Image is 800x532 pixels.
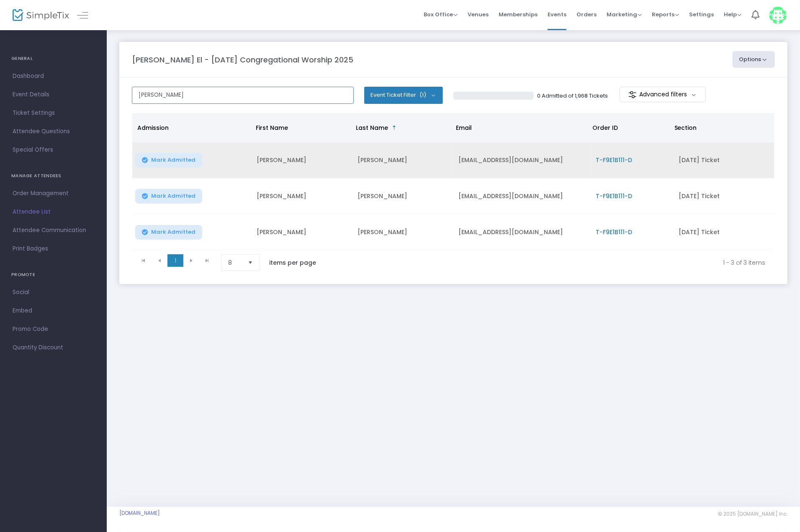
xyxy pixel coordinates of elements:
input: Search by name, order number, email, ip address [132,87,354,104]
span: Email [456,124,472,132]
span: (1) [419,92,426,98]
a: [DOMAIN_NAME] [119,510,160,517]
td: [EMAIL_ADDRESS][DOMAIN_NAME] [453,178,591,214]
span: Reports [652,10,679,18]
span: 8 [228,258,241,267]
td: [DATE] Ticket [674,142,774,178]
button: Mark Admitted [135,189,202,204]
span: Marketing [607,10,642,18]
span: Order Management [13,188,94,199]
span: Venues [468,4,489,25]
span: Box Office [424,10,458,18]
span: Embed [13,305,94,316]
h4: MANAGE ATTENDEES [11,168,95,184]
span: Quantity Discount [13,342,94,353]
span: T-F9E1B111-D [596,228,633,236]
button: Event Ticket Filter(1) [364,87,443,103]
td: [DATE] Ticket [674,178,774,214]
kendo-pager-info: 1 - 3 of 3 items [334,254,765,271]
span: Attendee Communication [13,225,94,236]
span: T-F9E1B111-D [596,192,633,200]
span: © 2025 [DOMAIN_NAME] Inc. [718,511,787,517]
span: Order ID [592,124,618,132]
span: Dashboard [13,71,94,82]
button: Select [244,255,256,271]
span: Social [13,287,94,298]
m-panel-title: [PERSON_NAME] El - [DATE] Congregational Worship 2025 [132,54,353,65]
span: Mark Admitted [151,229,195,235]
label: items per page [269,258,316,267]
span: Mark Admitted [151,157,195,163]
span: Special Offers [13,145,94,155]
button: Options [733,51,775,68]
span: Settings [689,4,714,25]
span: Ticket Settings [13,108,94,119]
span: First Name [256,124,288,132]
div: Data table [132,113,774,251]
td: [EMAIL_ADDRESS][DOMAIN_NAME] [453,214,591,251]
img: filter [628,90,637,99]
span: Admission [137,124,169,132]
td: [PERSON_NAME] [252,178,352,214]
td: [PERSON_NAME] [352,178,453,214]
span: Events [548,4,566,25]
td: [PERSON_NAME] [352,142,453,178]
h4: GENERAL [11,50,95,67]
span: Memberships [499,4,538,25]
span: Last Name [356,124,388,132]
span: Section [674,124,697,132]
button: Mark Admitted [135,153,202,168]
span: Promo Code [13,324,94,335]
td: [PERSON_NAME] [352,214,453,251]
span: Page 1 [167,254,183,267]
td: [PERSON_NAME] [252,142,352,178]
td: [EMAIL_ADDRESS][DOMAIN_NAME] [453,142,591,178]
td: [PERSON_NAME] [252,214,352,251]
span: Help [724,10,741,18]
span: Mark Admitted [151,193,195,199]
span: Attendee List [13,207,94,217]
p: 0 Admitted of 1,968 Tickets [537,92,608,100]
button: Mark Admitted [135,225,202,240]
span: Sortable [391,124,398,131]
span: T-F9E1B111-D [596,156,633,164]
span: Orders [576,4,597,25]
span: Print Badges [13,243,94,254]
span: Event Details [13,89,94,100]
m-button: Advanced filters [620,87,706,102]
td: [DATE] Ticket [674,214,774,251]
h4: PROMOTE [11,266,95,283]
span: Attendee Questions [13,126,94,137]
